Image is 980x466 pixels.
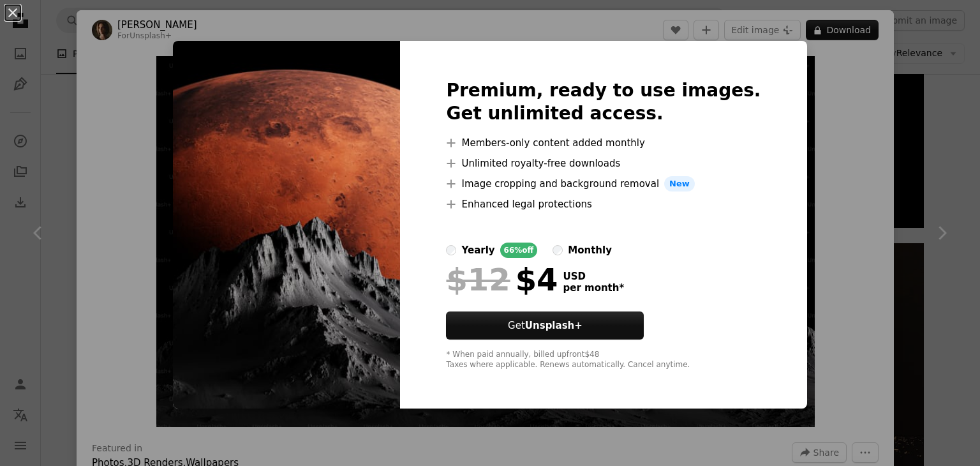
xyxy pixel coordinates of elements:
span: $12 [446,263,510,296]
li: Members-only content added monthly [446,135,761,151]
div: $4 [446,263,558,296]
div: yearly [461,243,494,258]
li: Image cropping and background removal [446,176,761,192]
li: Enhanced legal protections [446,197,761,212]
input: yearly66%off [446,245,456,255]
button: GetUnsplash+ [446,312,644,340]
div: monthly [568,243,612,258]
div: 66% off [500,243,538,258]
input: monthly [553,245,563,255]
span: New [664,176,695,192]
span: per month * [563,282,624,294]
h2: Premium, ready to use images. Get unlimited access. [446,79,761,125]
li: Unlimited royalty-free downloads [446,156,761,171]
span: USD [563,271,624,282]
img: premium_photo-1686515847297-8f25e451fe9c [173,41,400,409]
strong: Unsplash+ [525,320,583,331]
div: * When paid annually, billed upfront $48 Taxes where applicable. Renews automatically. Cancel any... [446,350,761,370]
